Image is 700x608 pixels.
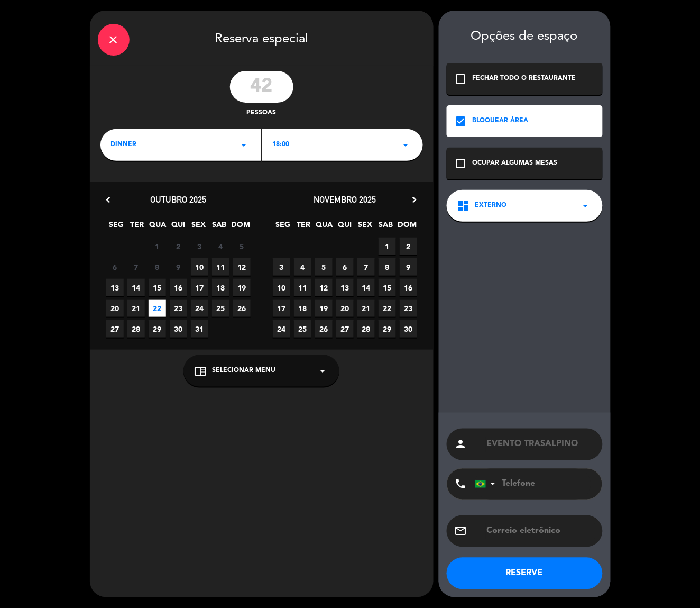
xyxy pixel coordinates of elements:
[400,320,417,338] span: 30
[377,219,395,236] span: SAB
[486,524,595,539] input: Correio eletrônico
[455,115,467,128] i: check_box
[273,140,290,150] span: 18:00
[106,279,124,296] span: 13
[447,558,603,589] button: RESERVE
[379,258,396,276] span: 8
[273,258,290,276] span: 3
[128,219,146,236] span: TER
[473,158,558,169] div: OCUPAR ALGUMAS MESAS
[357,219,374,236] span: SEX
[149,320,166,338] span: 29
[336,300,354,317] span: 20
[106,258,124,276] span: 6
[212,300,229,317] span: 25
[475,469,500,499] div: Brazil (Brasil): +55
[273,320,290,338] span: 24
[212,238,229,255] span: 4
[336,219,354,236] span: QUI
[400,258,417,276] span: 9
[379,320,396,338] span: 29
[238,139,251,151] i: arrow_drop_down
[127,279,145,296] span: 14
[150,194,206,205] span: outubro 2025
[294,320,311,338] span: 25
[336,320,354,338] span: 27
[233,238,251,255] span: 5
[400,279,417,296] span: 16
[106,300,124,317] span: 20
[191,320,208,338] span: 31
[579,199,592,212] i: arrow_drop_down
[294,300,311,317] span: 18
[315,279,333,296] span: 12
[336,279,354,296] span: 13
[400,238,417,255] span: 2
[190,219,208,236] span: SEX
[315,258,333,276] span: 5
[294,258,311,276] span: 4
[106,320,124,338] span: 27
[194,365,207,377] i: chrome_reader_mode
[103,194,114,205] i: chevron_left
[294,279,311,296] span: 11
[191,300,208,317] span: 24
[170,279,187,296] span: 16
[149,279,166,296] span: 15
[336,258,354,276] span: 6
[191,258,208,276] span: 10
[233,258,251,276] span: 12
[379,300,396,317] span: 22
[127,258,145,276] span: 7
[149,219,167,236] span: QUA
[233,279,251,296] span: 19
[400,300,417,317] span: 23
[379,238,396,255] span: 1
[400,139,412,151] i: arrow_drop_down
[211,219,228,236] span: SAB
[107,33,120,46] i: close
[149,238,166,255] span: 1
[247,108,277,119] span: pessoas
[315,320,333,338] span: 26
[455,438,467,451] i: person
[357,258,375,276] span: 7
[473,116,529,126] div: BLOQUEAR ÁREA
[455,72,467,85] i: check_box_outline_blank
[170,238,187,255] span: 2
[379,279,396,296] span: 15
[212,258,229,276] span: 11
[409,194,420,205] i: chevron_right
[357,300,375,317] span: 21
[212,366,275,376] span: Selecionar menu
[455,478,467,491] i: phone
[473,74,576,84] div: FECHAR TODO O RESTAURANTE
[475,201,507,211] span: Externo
[273,279,290,296] span: 10
[170,300,187,317] span: 23
[170,320,187,338] span: 30
[170,219,187,236] span: QUI
[232,219,249,236] span: DOM
[191,279,208,296] span: 17
[398,219,416,236] span: DOM
[90,11,434,66] div: Reserva especial
[447,29,603,44] div: Opções de espaço
[314,194,376,205] span: novembro 2025
[108,219,125,236] span: SEG
[127,320,145,338] span: 28
[149,300,166,317] span: 22
[455,525,467,538] i: email
[273,300,290,317] span: 17
[357,279,375,296] span: 14
[316,365,329,377] i: arrow_drop_down
[475,469,591,500] input: Telefone
[357,320,375,338] span: 28
[127,300,145,317] span: 21
[230,71,293,103] input: 0
[191,238,208,255] span: 3
[111,140,137,150] span: dinner
[316,219,333,236] span: QUA
[295,219,312,236] span: TER
[170,258,187,276] span: 9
